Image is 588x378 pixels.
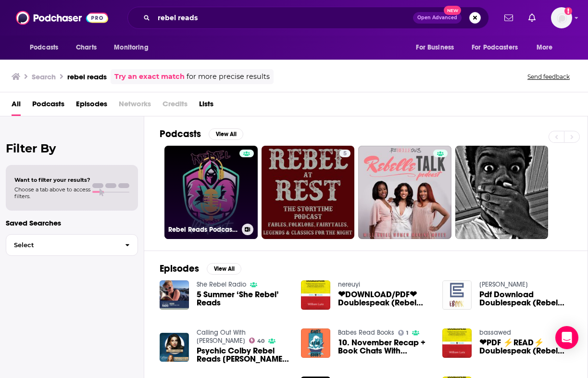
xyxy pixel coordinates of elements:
[479,339,572,355] a: ❤PDF ⚡READ⚡ Doublespeak (Rebel Reads, 1)
[16,9,108,27] img: Podchaser - Follow, Share and Rate Podcasts
[409,38,466,57] button: open menu
[249,338,265,343] a: 40
[442,280,472,310] img: Pdf Download Doublespeak (Rebel Reads, 1) Book BY William D. Lutz
[164,146,258,239] a: Rebel Reads Podcast-Join The Rebellion!
[12,96,21,116] a: All
[343,149,347,159] span: 5
[114,71,185,82] a: Try an exact match
[338,290,431,307] a: ❤DOWNLOAD/PDF❤ Doublespeak (Rebel Reads, 1)
[472,41,518,54] span: For Podcasters
[551,7,572,28] button: Show profile menu
[114,41,148,54] span: Monitoring
[209,128,243,140] button: View All
[262,146,355,239] a: 5
[338,280,360,289] a: nereuyi
[479,328,511,337] a: bassawed
[406,331,408,335] span: 1
[398,330,409,336] a: 1
[76,41,97,54] span: Charts
[444,6,461,15] span: New
[32,72,56,81] h3: Search
[525,73,573,81] button: Send feedback
[160,263,241,275] a: EpisodesView All
[14,186,90,200] span: Choose a tab above to access filters.
[551,7,572,28] img: User Profile
[160,333,189,362] img: Psychic Colby Rebel Reads Leah Lamarr + Investigates True Crime w/ Brian O’Shea
[23,38,71,57] button: open menu
[530,38,565,57] button: open menu
[500,10,517,26] a: Show notifications dropdown
[537,41,553,54] span: More
[479,290,572,307] span: Pdf Download Doublespeak (Rebel Reads, 1) Book BY [PERSON_NAME]
[160,263,199,275] h2: Episodes
[301,280,330,310] img: ❤DOWNLOAD/PDF❤ Doublespeak (Rebel Reads, 1)
[6,234,138,256] button: Select
[160,128,243,140] a: PodcastsView All
[6,218,138,227] p: Saved Searches
[551,7,572,28] span: Logged in as smeizlik
[338,328,394,337] a: Babes Read Books
[301,328,330,358] img: 10. November Recap + Book Chats With Cheryl From Rebel Reads
[338,339,431,355] a: 10. November Recap + Book Chats With Cheryl From Rebel Reads
[416,41,454,54] span: For Business
[197,290,289,307] a: 5 Summer ‘She Rebel’ Reads
[107,38,161,57] button: open menu
[442,328,472,358] img: ❤PDF ⚡READ⚡ Doublespeak (Rebel Reads, 1)
[197,280,246,289] a: She Rebel Radio
[70,38,102,57] a: Charts
[555,326,578,349] div: Open Intercom Messenger
[197,328,246,345] a: Calling Out With Susan Pinsky
[67,72,107,81] h3: rebel reads
[417,15,457,20] span: Open Advanced
[76,96,107,116] a: Episodes
[14,176,90,183] span: Want to filter your results?
[160,280,189,310] img: 5 Summer ‘She Rebel’ Reads
[160,128,201,140] h2: Podcasts
[187,71,270,82] span: for more precise results
[197,347,289,363] span: Psychic Colby Rebel Reads [PERSON_NAME] + Investigates True Crime w/ [PERSON_NAME]
[479,280,528,289] a: Deja Kyo
[207,263,241,275] button: View All
[6,242,117,248] span: Select
[465,38,532,57] button: open menu
[338,339,431,355] span: 10. November Recap + Book Chats With [PERSON_NAME] From Rebel Reads
[413,12,462,24] button: Open AdvancedNew
[168,226,238,234] h3: Rebel Reads Podcast-Join The Rebellion!
[525,10,539,26] a: Show notifications dropdown
[257,339,264,343] span: 40
[154,10,413,25] input: Search podcasts, credits, & more...
[564,7,572,15] svg: Add a profile image
[32,96,64,116] a: Podcasts
[339,150,350,157] a: 5
[479,290,572,307] a: Pdf Download Doublespeak (Rebel Reads, 1) Book BY William D. Lutz
[197,347,289,363] a: Psychic Colby Rebel Reads Leah Lamarr + Investigates True Crime w/ Brian O’Shea
[6,141,138,155] h2: Filter By
[119,96,151,116] span: Networks
[30,41,58,54] span: Podcasts
[199,96,213,116] a: Lists
[163,96,188,116] span: Credits
[127,7,489,29] div: Search podcasts, credits, & more...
